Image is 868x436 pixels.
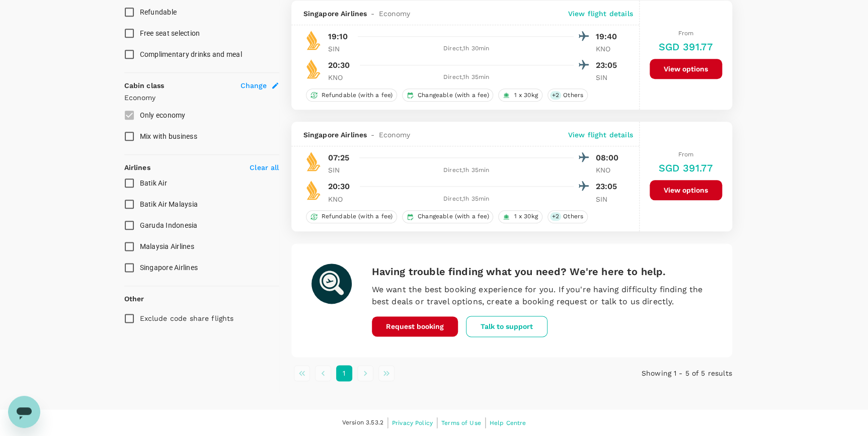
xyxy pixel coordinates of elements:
p: KNO [328,72,353,82]
span: Refundable (with a fee) [318,212,397,221]
div: Changeable (with a fee) [402,210,493,223]
div: Refundable (with a fee) [306,210,397,223]
p: Showing 1 - 5 of 5 results [585,368,732,378]
strong: Cabin class [124,81,165,90]
p: View flight details [568,130,633,140]
button: View options [650,59,722,79]
span: Malaysia Airlines [140,242,194,250]
span: From [678,151,693,158]
span: Others [559,91,587,100]
span: - [367,9,378,19]
span: Version 3.53.2 [342,418,383,428]
img: SQ [303,59,324,79]
img: SQ [303,180,324,200]
span: Singapore Airlines [303,9,367,19]
p: 08:00 [596,152,621,164]
div: +2Others [547,210,588,223]
div: +2Others [547,89,588,102]
p: 07:25 [328,152,350,164]
p: 20:30 [328,59,350,71]
span: Garuda Indonesia [140,221,198,229]
span: Help Centre [490,419,526,426]
button: View options [650,180,722,200]
span: Change [241,80,267,91]
p: 20:30 [328,181,350,193]
span: Privacy Policy [392,419,433,426]
span: Economy [378,130,410,140]
span: Only economy [140,111,186,119]
span: Batik Air [140,179,167,187]
img: SQ [303,151,324,171]
span: Changeable (with a fee) [414,91,493,100]
p: Other [124,294,144,304]
div: 1 x 30kg [498,89,542,102]
p: SIN [596,194,621,204]
p: Exclude code share flights [140,313,234,323]
span: Mix with business [140,132,197,140]
a: Terms of Use [441,417,481,428]
p: 19:10 [328,31,348,43]
img: SQ [303,30,324,50]
div: Changeable (with a fee) [402,89,493,102]
p: KNO [328,194,353,204]
span: From [678,30,693,37]
p: View flight details [568,9,633,19]
p: SIN [328,165,353,175]
span: + 2 [550,91,561,100]
strong: Airlines [124,163,150,171]
span: Terms of Use [441,419,481,426]
div: Direct , 1h 35min [359,165,574,176]
p: Clear all [250,162,279,172]
span: Batik Air Malaysia [140,200,198,208]
span: 1 x 30kg [510,91,541,100]
span: Complimentary drinks and meal [140,50,242,58]
button: page 1 [336,365,352,381]
p: KNO [596,44,621,54]
button: Request booking [372,316,458,336]
span: Others [559,212,587,221]
span: + 2 [550,212,561,221]
span: Refundable [140,8,177,16]
p: SIN [328,44,353,54]
h6: SGD 391.77 [658,39,713,55]
span: Free seat selection [140,29,200,37]
p: 19:40 [596,31,621,43]
span: Economy [378,9,410,19]
p: 23:05 [596,181,621,193]
span: Changeable (with a fee) [414,212,493,221]
div: Direct , 1h 35min [359,72,574,82]
iframe: Button to launch messaging window [8,396,40,428]
span: - [367,130,378,140]
span: Singapore Airlines [303,130,367,140]
nav: pagination navigation [291,365,585,381]
p: We want the best booking experience for you. If you're having difficulty finding the best deals o... [372,284,712,308]
span: Singapore Airlines [140,264,198,272]
span: 1 x 30kg [510,212,541,221]
span: Refundable (with a fee) [318,91,397,100]
button: Talk to support [466,316,547,337]
a: Help Centre [490,417,526,428]
div: Direct , 1h 30min [359,44,574,54]
div: Refundable (with a fee) [306,89,397,102]
div: Direct , 1h 35min [359,194,574,204]
p: KNO [596,165,621,175]
h6: Having trouble finding what you need? We're here to help. [372,264,712,280]
a: Privacy Policy [392,417,433,428]
p: SIN [596,72,621,82]
h6: SGD 391.77 [658,160,713,176]
p: 23:05 [596,59,621,71]
p: Economy [124,93,279,103]
div: 1 x 30kg [498,210,542,223]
